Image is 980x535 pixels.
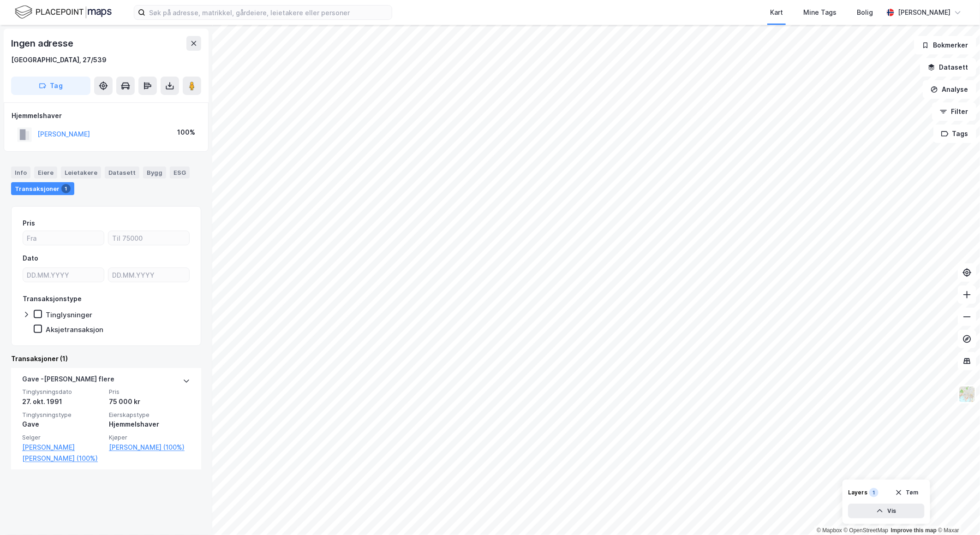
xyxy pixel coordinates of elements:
[109,419,190,430] div: Hjemmelshaver
[23,268,104,282] input: DD.MM.YYYY
[23,218,35,229] div: Pris
[23,253,38,264] div: Dato
[22,396,103,407] div: 27. okt. 1991
[11,166,30,178] div: Info
[109,442,190,453] a: [PERSON_NAME] (100%)
[803,7,837,18] div: Mine Tags
[11,54,107,65] div: [GEOGRAPHIC_DATA], 27/539
[11,36,75,51] div: Ingen adresse
[34,166,57,178] div: Eiere
[22,388,103,396] span: Tinglysningsdato
[857,7,873,18] div: Bolig
[109,434,190,441] span: Kjøper
[46,325,103,334] div: Aksjetransaksjon
[934,491,980,535] div: Kontrollprogram for chat
[844,527,889,534] a: OpenStreetMap
[108,268,189,282] input: DD.MM.YYYY
[61,166,101,178] div: Leietakere
[11,353,201,364] div: Transaksjoner (1)
[46,310,92,319] div: Tinglysninger
[143,166,166,178] div: Bygg
[12,110,201,121] div: Hjemmelshaver
[933,125,976,143] button: Tags
[22,434,103,441] span: Selger
[105,166,139,178] div: Datasett
[848,504,925,518] button: Vis
[109,388,190,396] span: Pris
[932,102,976,121] button: Filter
[22,442,103,464] a: [PERSON_NAME] [PERSON_NAME] (100%)
[920,58,976,77] button: Datasett
[22,374,114,388] div: Gave - [PERSON_NAME] flere
[817,527,842,534] a: Mapbox
[914,36,976,54] button: Bokmerker
[61,184,71,193] div: 1
[170,166,190,178] div: ESG
[770,7,783,18] div: Kart
[109,411,190,419] span: Eierskapstype
[11,77,90,95] button: Tag
[109,396,190,407] div: 75 000 kr
[145,6,392,19] input: Søk på adresse, matrikkel, gårdeiere, leietakere eller personer
[22,411,103,419] span: Tinglysningstype
[958,386,976,403] img: Z
[23,231,104,245] input: Fra
[848,489,867,496] div: Layers
[869,488,878,497] div: 1
[889,485,925,500] button: Tøm
[11,182,74,195] div: Transaksjoner
[22,419,103,430] div: Gave
[898,7,950,18] div: [PERSON_NAME]
[23,293,82,304] div: Transaksjonstype
[891,527,937,534] a: Improve this map
[15,4,112,20] img: logo.f888ab2527a4732fd821a326f86c7f29.svg
[108,231,189,245] input: Til 75000
[923,80,976,99] button: Analyse
[934,491,980,535] iframe: Chat Widget
[177,127,195,138] div: 100%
